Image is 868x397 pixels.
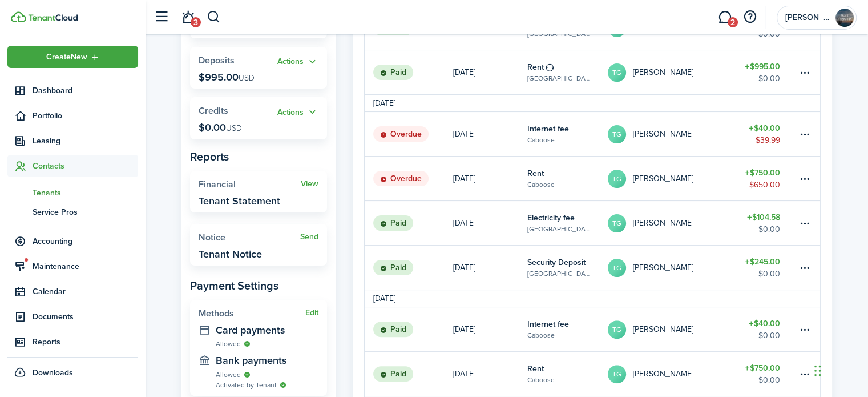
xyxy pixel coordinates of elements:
table-amount-title: $245.00 [745,256,780,268]
button: Open menu [277,106,318,119]
a: TG[PERSON_NAME] [608,352,729,396]
span: Activated by Tenant [216,380,277,390]
table-amount-title: $750.00 [745,362,780,374]
button: Actions [277,106,318,119]
table-amount-description: $0.00 [758,268,780,280]
table-subtitle: [GEOGRAPHIC_DATA], Unit Wolf - Site 4 [527,268,591,279]
table-amount-title: $995.00 [745,61,780,73]
span: 3 [191,17,201,27]
table-amount-description: $0.00 [758,374,780,386]
table-amount-title: $40.00 [749,122,780,134]
avatar-text: TG [608,365,626,383]
span: Portfolio [33,110,138,122]
widget-stats-description: Tenant Statement [199,195,280,207]
a: Rent[GEOGRAPHIC_DATA], Unit Wolf - Site 4 [527,50,608,94]
a: Paid [365,246,453,290]
table-amount-title: $40.00 [749,318,780,330]
a: $40.00$0.00 [729,307,797,351]
button: Open menu [277,55,318,69]
button: Actions [277,55,318,69]
span: Allowed [216,339,241,349]
p: [DATE] [453,262,475,274]
a: [DATE] [453,157,527,200]
a: Reports [7,331,138,353]
a: $750.00$650.00 [729,157,797,200]
status: Paid [373,322,413,338]
p: [DATE] [453,173,475,185]
a: [DATE] [453,50,527,94]
a: Paid [365,352,453,396]
status: Paid [373,260,413,276]
table-info-title: Security Deposit [527,256,586,268]
img: TenantCloud [11,11,26,22]
span: Service Pros [33,206,138,218]
table-subtitle: [GEOGRAPHIC_DATA], Unit Wolf - Site 4 [527,224,591,234]
p: $0.00 [199,122,242,133]
table-profile-info-text: [PERSON_NAME] [633,68,693,77]
widget-stats-description: Card payments [216,324,318,336]
table-amount-description: $0.00 [758,223,780,235]
a: $750.00$0.00 [729,352,797,396]
a: $245.00$0.00 [729,246,797,290]
status: Paid [373,366,413,382]
a: Electricity fee[GEOGRAPHIC_DATA], Unit Wolf - Site 4 [527,201,608,245]
table-info-title: Internet fee [527,123,569,135]
table-amount-description: $39.99 [756,134,780,146]
status: Overdue [373,126,429,142]
img: TenantCloud [28,14,78,21]
widget-stats-title: Notice [199,232,300,243]
span: Leasing [33,135,138,147]
a: Paid [365,201,453,245]
widget-stats-action: Send [300,232,318,242]
table-subtitle: [GEOGRAPHIC_DATA], Unit Wolf - Site 4 [527,73,591,83]
a: TG[PERSON_NAME] [608,50,729,94]
table-profile-info-text: [PERSON_NAME] [633,325,693,334]
status: Overdue [373,171,429,187]
a: Internet feeCaboose [527,112,608,156]
span: Credits [199,104,228,117]
a: Paid [365,50,453,94]
span: Downloads [33,367,73,379]
avatar-text: TG [608,320,626,339]
table-profile-info-text: [PERSON_NAME] [633,130,693,139]
td: [DATE] [365,292,404,304]
span: Contacts [33,160,138,172]
button: Search [207,7,221,27]
a: Dashboard [7,79,138,102]
table-info-title: Internet fee [527,318,569,330]
a: [DATE] [453,112,527,156]
a: TG[PERSON_NAME] [608,246,729,290]
button: Open menu [7,46,138,68]
img: Rent Franklin [835,9,854,27]
table-subtitle: Caboose [527,179,555,190]
a: $995.00$0.00 [729,50,797,94]
avatar-text: TG [608,63,626,82]
button: Open sidebar [151,6,172,28]
p: [DATE] [453,128,475,140]
span: Create New [46,53,87,61]
span: Maintenance [33,260,138,272]
span: Rent Franklin [785,14,831,22]
span: Tenants [33,187,138,199]
span: Deposits [199,54,235,67]
a: [DATE] [453,246,527,290]
a: TG[PERSON_NAME] [608,307,729,351]
a: Internet feeCaboose [527,307,608,351]
button: Open resource center [740,7,760,27]
p: [DATE] [453,217,475,229]
widget-stats-description: Bank payments [216,355,318,366]
table-info-title: Rent [527,167,544,179]
a: View [301,179,318,189]
a: Notifications [177,3,199,32]
span: Allowed [216,370,241,380]
a: TG[PERSON_NAME] [608,157,729,200]
a: RentCaboose [527,157,608,200]
a: Overdue [365,157,453,200]
button: Edit [305,308,318,318]
div: Drag [814,354,821,388]
table-profile-info-text: [PERSON_NAME] [633,219,693,228]
span: Reports [33,336,138,348]
table-amount-title: $750.00 [745,167,780,179]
